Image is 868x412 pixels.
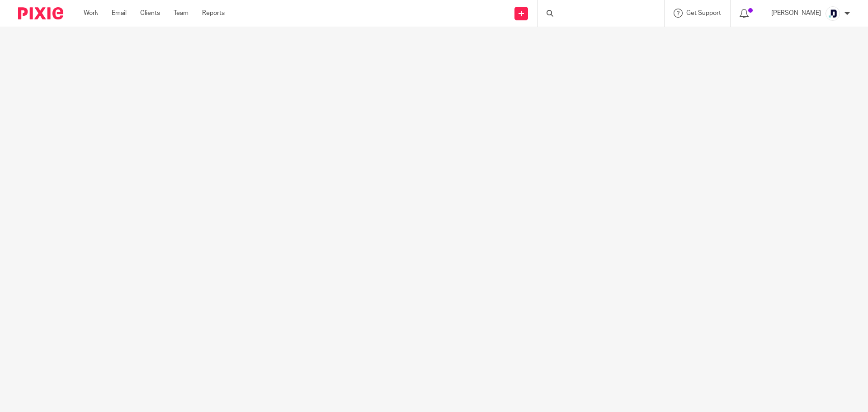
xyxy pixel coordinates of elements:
a: Clients [140,9,160,18]
img: Pixie [18,7,63,19]
a: Team [174,9,189,18]
span: Get Support [686,10,721,16]
a: Work [84,9,98,18]
img: deximal_460x460_FB_Twitter.png [826,6,840,21]
a: Email [112,9,127,18]
a: Reports [202,9,225,18]
p: [PERSON_NAME] [771,9,821,18]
